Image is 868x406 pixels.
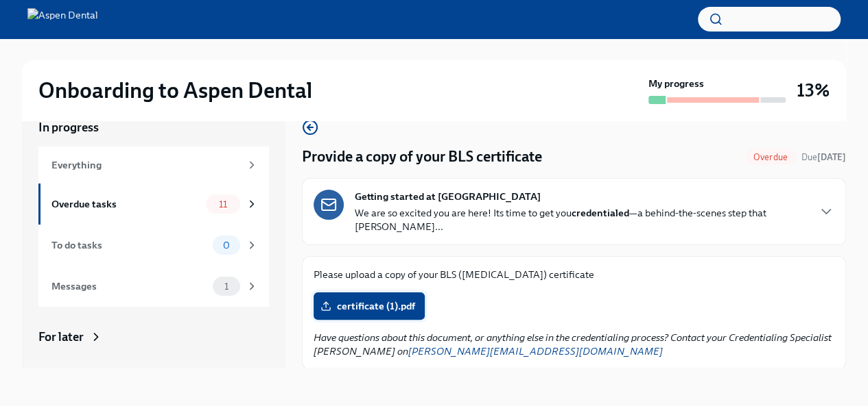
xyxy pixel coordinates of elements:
[355,190,541,203] strong: Getting started at [GEOGRAPHIC_DATA]
[302,147,542,167] h4: Provide a copy of your BLS certificate
[323,299,415,313] span: certificate (1).pdf
[38,225,269,266] a: To do tasks0
[314,292,425,320] label: certificate (1).pdf
[801,152,846,162] span: Due
[801,151,846,164] span: September 19th, 2025 09:00
[27,8,98,30] img: Aspen Dental
[38,329,269,345] a: For later
[797,78,830,103] h3: 13%
[314,268,834,281] p: Please upload a copy of your BLS ([MEDICAL_DATA]) certificate
[648,77,704,90] strong: My progress
[38,119,269,136] a: In progress
[215,240,238,251] span: 0
[38,147,269,183] a: Everything
[51,157,240,173] div: Everything
[38,329,84,345] div: For later
[38,183,269,225] a: Overdue tasks11
[314,331,832,357] em: Have questions about this document, or anything else in the credentialing process? Contact your C...
[51,238,207,253] div: To do tasks
[408,345,663,357] a: [PERSON_NAME][EMAIL_ADDRESS][DOMAIN_NAME]
[817,152,846,162] strong: [DATE]
[355,206,807,233] p: We are so excited you are here! Its time to get you —a behind-the-scenes step that [PERSON_NAME]...
[216,281,237,292] span: 1
[38,77,312,104] h2: Onboarding to Aspen Dental
[211,199,235,210] span: 11
[51,196,200,212] div: Overdue tasks
[745,152,796,162] span: Overdue
[51,279,207,294] div: Messages
[572,207,629,219] strong: credentialed
[38,266,269,307] a: Messages1
[38,367,269,383] a: Archived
